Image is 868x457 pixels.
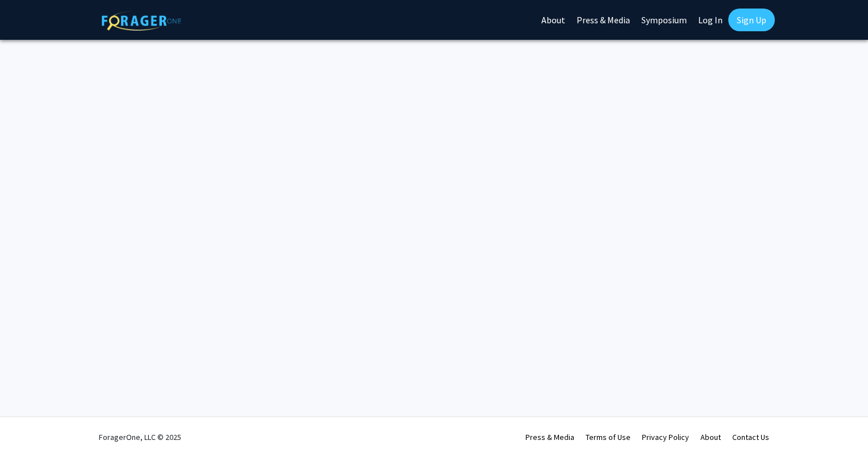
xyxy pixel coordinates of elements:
[700,432,721,442] a: About
[586,432,631,442] a: Terms of Use
[525,432,574,442] a: Press & Media
[732,432,769,442] a: Contact Us
[102,11,181,31] img: ForagerOne Logo
[99,417,181,457] div: ForagerOne, LLC © 2025
[728,9,775,31] a: Sign Up
[642,432,689,442] a: Privacy Policy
